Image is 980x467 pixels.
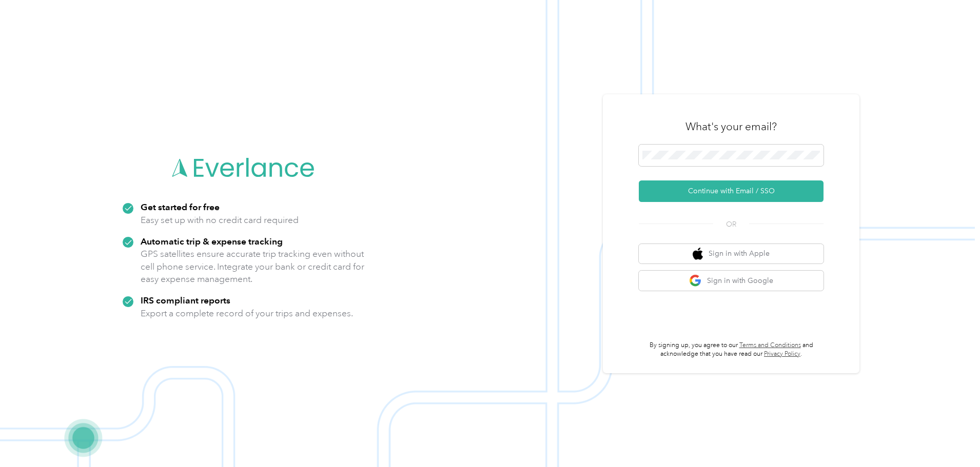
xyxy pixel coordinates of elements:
[639,271,824,291] button: google logoSign in with Google
[141,307,353,320] p: Export a complete record of your trips and expenses.
[693,248,703,260] img: apple logo
[141,214,299,227] p: Easy set up with no credit card required
[639,244,824,264] button: apple logoSign in with Apple
[764,350,800,358] a: Privacy Policy
[923,410,980,467] iframe: Everlance-gr Chat Button Frame
[141,248,365,286] p: GPS satellites ensure accurate trip tracking even without cell phone service. Integrate your bank...
[713,219,749,230] span: OR
[689,274,702,287] img: google logo
[141,236,283,247] strong: Automatic trip & expense tracking
[685,119,777,134] h3: What's your email?
[639,341,824,359] p: By signing up, you agree to our and acknowledge that you have read our .
[141,295,230,306] strong: IRS compliant reports
[639,180,824,202] button: Continue with Email / SSO
[141,201,220,212] strong: Get started for free
[739,341,801,349] a: Terms and Conditions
